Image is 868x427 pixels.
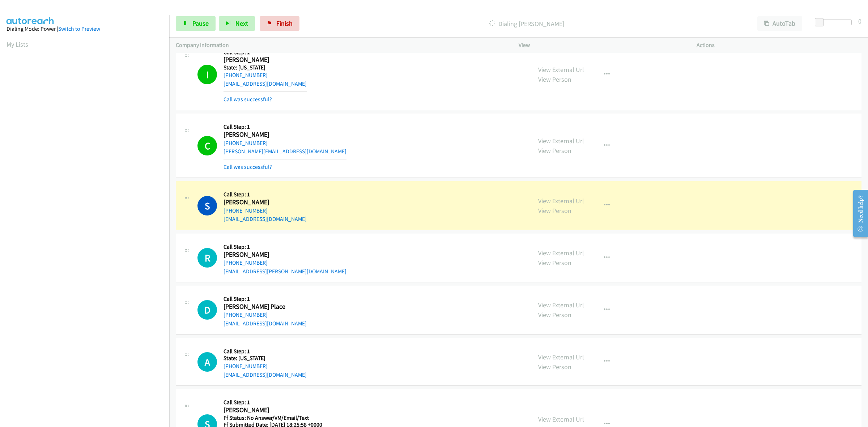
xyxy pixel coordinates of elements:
a: [EMAIL_ADDRESS][DOMAIN_NAME] [224,320,307,327]
h2: [PERSON_NAME] [224,56,287,64]
h1: S [197,196,217,215]
a: [EMAIL_ADDRESS][DOMAIN_NAME] [224,80,307,87]
h5: Call Step: 1 [224,399,322,406]
a: Pause [176,16,216,31]
a: [PHONE_NUMBER] [224,140,268,146]
a: View External Url [538,137,584,145]
h5: Call Step: 1 [224,295,307,303]
span: Next [235,19,248,27]
span: Finish [276,19,293,27]
a: View Person [538,311,571,319]
button: AutoTab [757,16,802,31]
div: Dialing Mode: Power | [7,25,163,33]
div: The call is yet to be attempted [197,352,217,372]
a: Call was successful? [224,163,272,170]
a: [PHONE_NUMBER] [224,311,268,318]
a: View Person [538,363,571,371]
p: Company Information [176,41,506,50]
p: Dialing [PERSON_NAME] [309,19,744,29]
a: [PHONE_NUMBER] [224,207,268,214]
h5: State: [US_STATE] [224,355,307,362]
h5: State: [US_STATE] [224,64,307,71]
h2: [PERSON_NAME] [224,406,322,414]
a: Switch to Preview [58,25,100,32]
h1: R [197,248,217,268]
span: Pause [192,19,209,27]
a: View Person [538,146,571,155]
a: [EMAIL_ADDRESS][DOMAIN_NAME] [224,215,307,222]
h1: A [197,352,217,372]
h1: D [197,300,217,320]
h2: [PERSON_NAME] [224,131,287,139]
h2: [PERSON_NAME] [224,198,287,206]
a: Call was successful? [224,96,272,103]
a: [PHONE_NUMBER] [224,72,268,78]
button: Next [219,16,255,31]
a: [PHONE_NUMBER] [224,259,268,266]
a: [EMAIL_ADDRESS][DOMAIN_NAME] [224,371,307,378]
a: My Lists [7,40,28,48]
a: View External Url [538,301,584,309]
h1: I [197,65,217,84]
a: View External Url [538,197,584,205]
h5: Call Step: 1 [224,243,346,251]
h5: Call Step: 1 [224,123,346,131]
iframe: Resource Center [847,185,868,242]
iframe: Dialpad [7,56,169,399]
div: 0 [858,16,861,26]
p: View [519,41,684,50]
a: View External Url [538,249,584,257]
div: The call is yet to be attempted [197,248,217,268]
a: View External Url [538,415,584,423]
a: View Person [538,75,571,84]
h1: C [197,136,217,155]
a: View Person [538,206,571,215]
a: Finish [260,16,299,31]
h2: [PERSON_NAME] [224,251,287,259]
a: [PERSON_NAME][EMAIL_ADDRESS][DOMAIN_NAME] [224,148,346,155]
h2: [PERSON_NAME] Place [224,303,307,311]
h5: Ff Status: No Answer/VM/Email/Text [224,414,322,422]
div: The call is yet to be attempted [197,300,217,320]
a: View External Url [538,65,584,74]
p: Actions [697,41,861,50]
a: [EMAIL_ADDRESS][PERSON_NAME][DOMAIN_NAME] [224,268,346,275]
h5: Call Step: 1 [224,348,307,355]
div: Delay between calls (in seconds) [818,20,852,25]
h5: Call Step: 1 [224,191,307,198]
a: View Person [538,259,571,267]
a: View External Url [538,353,584,361]
a: [PHONE_NUMBER] [224,363,268,370]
